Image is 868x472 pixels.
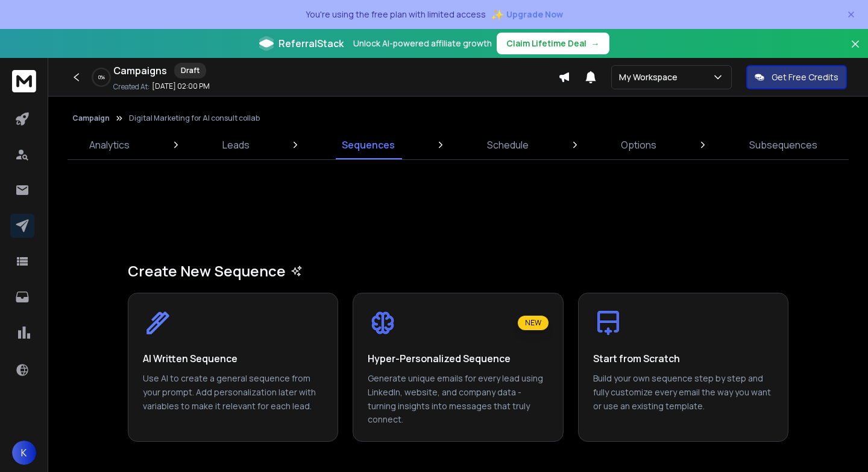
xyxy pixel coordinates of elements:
[113,63,167,78] h1: Campaigns
[98,74,105,81] p: 0 %
[12,441,36,465] button: K
[772,71,838,83] p: Get Free Credits
[614,130,664,159] a: Options
[82,130,137,159] a: Analytics
[487,138,529,152] p: Schedule
[128,293,338,442] button: AI Written SequenceUse AI to create a general sequence from your prompt. Add personalization late...
[143,352,237,365] h3: AI Written Sequence
[593,372,773,427] p: Build your own sequence step by step and fully customize every email the way you want or use an e...
[335,130,402,159] a: Sequences
[506,8,563,21] span: Upgrade Now
[113,82,149,92] p: Created At:
[129,113,260,123] p: Digital Marketing for AI consult collab
[621,138,656,152] p: Options
[848,36,863,65] button: Close banner
[353,37,492,49] p: Unlock AI-powered affiliate growth
[72,113,110,123] button: Campaign
[89,138,130,152] p: Analytics
[278,36,344,51] span: ReferralStack
[368,352,511,365] h3: Hyper-Personalized Sequence
[128,261,788,281] h1: Create New Sequence
[491,2,563,27] button: ✨Upgrade Now
[353,293,563,442] button: NEWHyper-Personalized SequenceGenerate unique emails for every lead using LinkedIn, website, and ...
[480,130,536,159] a: Schedule
[578,293,788,442] button: Start from ScratchBuild your own sequence step by step and fully customize every email the way yo...
[497,33,609,54] button: Claim Lifetime Deal→
[174,63,206,78] div: Draft
[215,130,257,159] a: Leads
[368,372,548,427] p: Generate unique emails for every lead using LinkedIn, website, and company data - turning insight...
[222,138,250,152] p: Leads
[518,316,549,330] div: NEW
[143,372,323,427] p: Use AI to create a general sequence from your prompt. Add personalization later with variables to...
[619,71,682,83] p: My Workspace
[593,352,680,365] h3: Start from Scratch
[152,81,210,91] p: [DATE] 02:00 PM
[749,138,817,152] p: Subsequences
[306,8,486,21] p: You're using the free plan with limited access
[746,65,847,89] button: Get Free Credits
[742,130,825,159] a: Subsequences
[342,138,395,152] p: Sequences
[591,37,600,49] span: →
[491,6,504,23] span: ✨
